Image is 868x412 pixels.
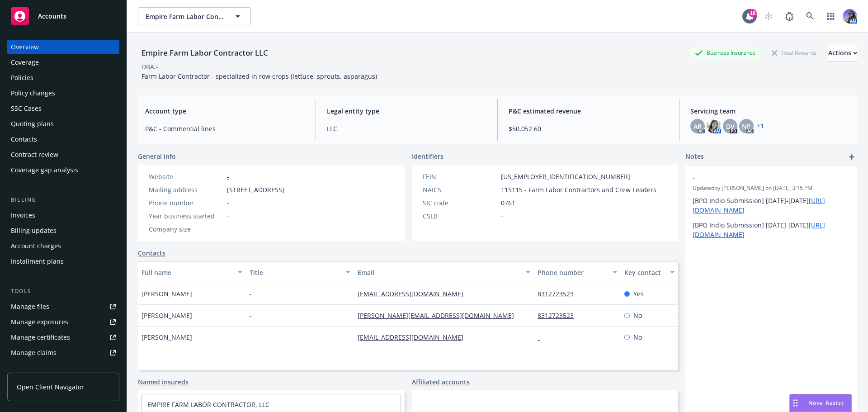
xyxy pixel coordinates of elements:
span: Accounts [38,13,66,20]
a: Search [801,7,819,25]
a: - [538,333,547,341]
span: Yes [633,289,644,298]
span: AR [693,122,702,131]
div: Full name [142,268,232,277]
button: Phone number [534,261,620,283]
a: +1 [757,123,764,129]
span: - [693,173,826,183]
span: [PERSON_NAME] [142,332,192,342]
a: Start snowing [759,7,778,25]
a: Manage exposures [7,315,119,329]
div: Manage files [11,299,49,314]
div: Total Rewards [767,47,821,58]
span: Nova Assist [808,399,844,407]
a: add [846,152,857,162]
div: Contract review [11,147,58,162]
span: - [227,224,229,234]
span: No [633,332,642,342]
span: Legal entity type [327,106,486,116]
div: Title [250,268,340,277]
span: [PERSON_NAME] [142,289,192,298]
div: Key contact [624,268,665,277]
div: Email [358,268,520,277]
div: Company size [149,224,223,234]
div: Installment plans [11,254,64,269]
span: LLC [327,124,486,133]
button: Nova Assist [789,394,852,412]
div: Phone number [149,198,223,208]
div: Coverage gap analysis [11,163,78,177]
span: 0761 [501,198,515,208]
div: Website [149,172,223,181]
span: Farm Labor Contractor - specialized in row crops (lettuce, sprouts, asparagus) [142,72,377,81]
span: [US_EMPLOYER_IDENTIFICATION_NUMBER] [501,172,630,181]
a: [EMAIL_ADDRESS][DOMAIN_NAME] [358,333,471,341]
a: Coverage [7,55,119,70]
span: 115115 - Farm Labor Contractors and Crew Leaders [501,185,656,194]
img: photo [707,119,721,133]
span: [STREET_ADDRESS] [227,185,284,194]
div: Manage exposures [11,315,68,329]
span: P&C estimated revenue [509,106,668,116]
span: - [227,198,229,208]
span: $50,052.60 [509,124,668,133]
span: Identifiers [412,152,443,161]
div: Overview [11,40,39,54]
a: EMPIRE FARM LABOR CONTRACTOR, LLC [147,400,269,409]
a: Invoices [7,208,119,223]
div: Phone number [538,268,607,277]
button: Email [354,261,534,283]
div: Year business started [149,211,223,221]
span: Notes [685,152,704,162]
span: Empire Farm Labor Contractor LLC [146,12,224,21]
span: - [227,211,229,221]
button: Title [246,261,354,283]
p: [BPO Indio Submission] [DATE]-[DATE] [693,220,850,239]
a: Installment plans [7,254,119,269]
span: Updated by [PERSON_NAME] on [DATE] 3:15 PM [693,184,850,192]
a: [PERSON_NAME][EMAIL_ADDRESS][DOMAIN_NAME] [358,311,521,320]
span: P&C - Commercial lines [145,124,305,133]
div: Business Insurance [690,47,760,58]
div: Policies [11,71,33,85]
div: -Updatedby [PERSON_NAME] on [DATE] 3:15 PM[BPO Indio Submission] [DATE]-[DATE][URL][DOMAIN_NAME][... [685,166,857,246]
a: Manage claims [7,346,119,360]
a: Switch app [822,7,840,25]
div: Manage BORs [11,361,53,375]
span: General info [138,152,176,161]
a: SSC Cases [7,101,119,116]
a: Contacts [7,132,119,147]
a: Contract review [7,147,119,162]
a: Policies [7,71,119,85]
a: [EMAIL_ADDRESS][DOMAIN_NAME] [358,289,471,298]
div: SIC code [423,198,497,208]
div: Billing [7,195,119,204]
span: NP [742,122,751,131]
img: photo [843,9,857,24]
button: Full name [138,261,246,283]
a: Affiliated accounts [412,377,470,387]
div: Billing updates [11,223,57,238]
a: Manage BORs [7,361,119,375]
div: DBA: - [142,62,158,71]
a: 8312723523 [538,289,581,298]
a: Account charges [7,239,119,253]
span: Open Client Navigator [17,382,84,392]
div: Quoting plans [11,117,54,131]
a: - [227,172,229,181]
a: Overview [7,40,119,54]
a: Contacts [138,248,165,258]
a: Report a Bug [780,7,798,25]
div: Manage certificates [11,330,70,345]
button: Key contact [621,261,678,283]
span: Servicing team [690,106,850,116]
div: NAICS [423,185,497,194]
span: - [250,311,252,320]
button: Empire Farm Labor Contractor LLC [138,7,251,25]
span: No [633,311,642,320]
span: - [250,289,252,298]
a: Named insureds [138,377,189,387]
a: Policy changes [7,86,119,100]
div: Policy changes [11,86,55,100]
